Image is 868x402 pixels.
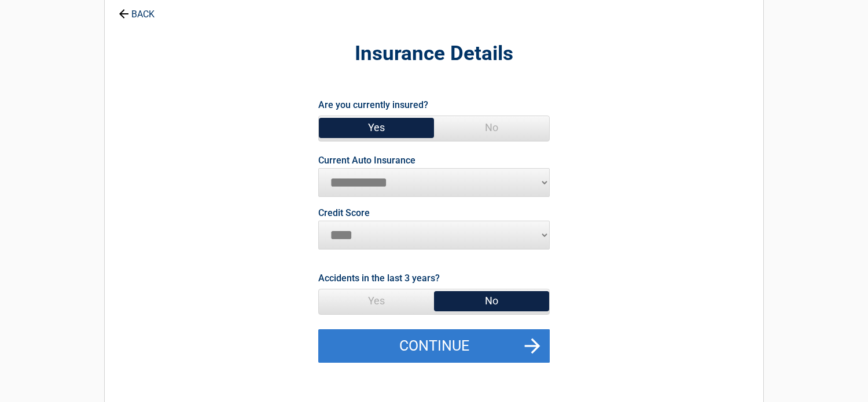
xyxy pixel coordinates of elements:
[318,209,370,218] label: Credit Score
[318,156,415,165] label: Current Auto Insurance
[168,40,700,68] h2: Insurance Details
[318,329,550,363] button: Continue
[434,289,549,312] span: No
[434,116,549,139] span: No
[318,97,428,113] label: Are you currently insured?
[319,289,434,312] span: Yes
[318,270,440,286] label: Accidents in the last 3 years?
[319,116,434,139] span: Yes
